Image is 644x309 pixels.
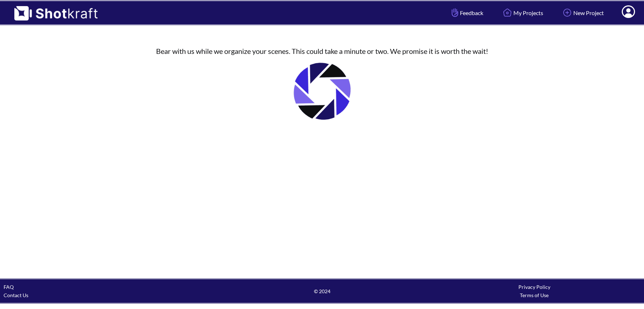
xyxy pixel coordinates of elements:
[496,3,549,22] a: My Projects
[216,287,428,295] span: © 2024
[450,9,483,17] span: Feedback
[450,6,460,19] img: Hand Icon
[428,283,640,291] div: Privacy Policy
[561,6,573,19] img: Add Icon
[286,55,358,127] img: Loading..
[428,291,640,299] div: Terms of Use
[556,3,609,22] a: New Project
[501,6,513,19] img: Home Icon
[4,292,28,298] a: Contact Us
[4,284,14,290] a: FAQ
